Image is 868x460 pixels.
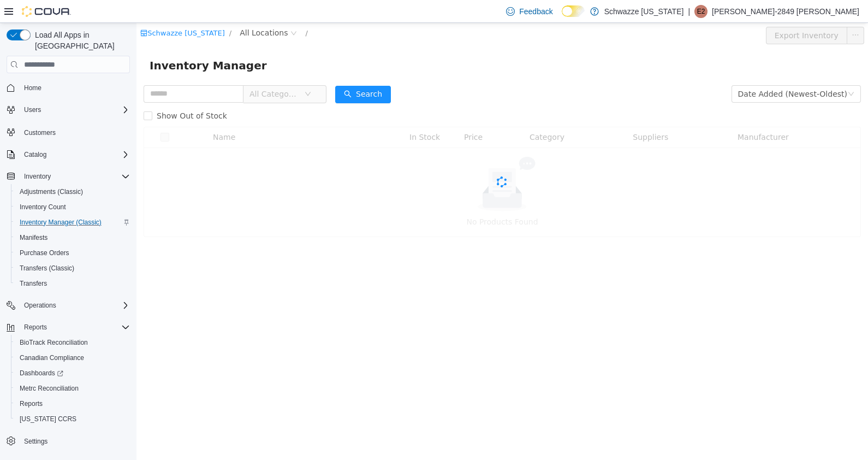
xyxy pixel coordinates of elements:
[11,199,134,215] button: Inventory Count
[20,81,46,95] a: Home
[697,5,705,18] span: E2
[20,279,47,288] span: Transfers
[20,233,47,242] span: Manifests
[11,245,134,261] button: Purchase Orders
[15,246,130,260] span: Purchase Orders
[2,124,134,140] button: Customers
[15,200,70,214] a: Inventory Count
[15,397,47,410] a: Reports
[11,276,134,291] button: Transfers
[20,338,88,347] span: BioTrack Reconciliation
[20,384,79,393] span: Metrc Reconciliation
[11,350,134,365] button: Canadian Compliance
[11,365,134,381] a: Dashboards
[11,261,134,276] button: Transfers (Classic)
[15,412,130,426] span: Washington CCRS
[20,434,130,448] span: Settings
[15,336,130,349] span: BioTrack Reconciliation
[15,277,130,290] span: Transfers
[20,299,130,312] span: Operations
[169,6,171,14] span: /
[199,63,254,80] button: icon: searchSearch
[15,231,130,244] span: Manifests
[2,433,134,449] button: Settings
[11,396,134,411] button: Reports
[20,126,60,139] a: Customers
[11,215,134,230] button: Inventory Manager (Classic)
[2,320,134,335] button: Reports
[15,351,88,364] a: Canadian Compliance
[15,382,83,395] a: Metrc Reconciliation
[24,84,41,92] span: Home
[20,369,63,378] span: Dashboards
[15,216,130,229] span: Inventory Manager (Classic)
[502,1,557,22] a: Feedback
[11,184,134,199] button: Adjustments (Classic)
[20,203,66,211] span: Inventory Count
[4,7,11,14] i: icon: shop
[11,381,134,396] button: Metrc Reconciliation
[2,298,134,313] button: Operations
[24,128,56,137] span: Customers
[11,335,134,350] button: BioTrack Reconciliation
[15,185,87,198] a: Adjustments (Classic)
[20,148,51,161] button: Catalog
[15,277,51,290] a: Transfers
[629,4,711,21] button: Export Inventory
[15,382,130,395] span: Metrc Reconciliation
[113,66,163,76] span: All Categories
[15,336,92,349] a: BioTrack Reconciliation
[562,5,585,17] input: Dark Mode
[103,4,151,16] span: All Locations
[20,103,130,116] span: Users
[710,4,728,21] button: icon: ellipsis
[519,6,552,17] span: Feedback
[4,6,88,14] a: icon: shopSchwazze [US_STATE]
[711,68,718,75] i: icon: down
[20,218,102,227] span: Inventory Manager (Classic)
[24,301,56,310] span: Operations
[20,103,45,116] button: Users
[24,323,47,332] span: Reports
[20,321,51,334] button: Reports
[15,397,130,410] span: Reports
[31,30,130,51] span: Load All Apps in [GEOGRAPHIC_DATA]
[93,6,95,14] span: /
[2,147,134,162] button: Catalog
[15,216,106,229] a: Inventory Manager (Classic)
[20,399,43,408] span: Reports
[168,68,175,75] i: icon: down
[602,63,711,79] div: Date Added (Newest-Oldest)
[20,170,130,183] span: Inventory
[20,125,130,139] span: Customers
[20,415,76,423] span: [US_STATE] CCRS
[15,262,79,275] a: Transfers (Classic)
[20,187,83,196] span: Adjustments (Classic)
[24,150,46,159] span: Catalog
[22,6,71,17] img: Cova
[20,81,130,95] span: Home
[15,367,68,380] a: Dashboards
[24,437,47,446] span: Settings
[694,5,708,18] div: Erik-2849 Southard
[20,148,130,161] span: Catalog
[562,17,562,17] span: Dark Mode
[16,89,95,97] span: Show Out of Stock
[15,367,130,380] span: Dashboards
[2,80,134,96] button: Home
[15,262,130,275] span: Transfers (Classic)
[604,5,684,18] p: Schwazze [US_STATE]
[13,34,137,51] span: Inventory Manager
[20,170,55,183] button: Inventory
[20,435,52,448] a: Settings
[15,185,130,198] span: Adjustments (Classic)
[24,105,41,114] span: Users
[15,412,81,426] a: [US_STATE] CCRS
[2,102,134,117] button: Users
[2,169,134,184] button: Inventory
[20,353,84,362] span: Canadian Compliance
[15,246,74,260] a: Purchase Orders
[15,231,52,244] a: Manifests
[15,351,130,364] span: Canadian Compliance
[20,249,69,257] span: Purchase Orders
